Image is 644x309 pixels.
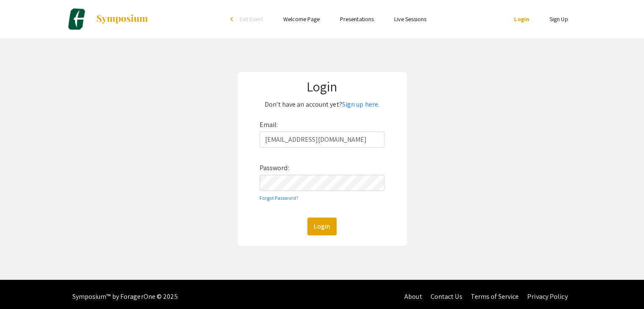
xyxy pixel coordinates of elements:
[6,271,36,303] iframe: Chat
[283,15,320,23] a: Welcome Page
[96,14,149,24] img: Symposium by ForagerOne
[340,15,374,23] a: Presentations
[527,292,567,301] a: Privacy Policy
[470,292,519,301] a: Terms of Service
[514,15,529,23] a: Login
[307,218,337,235] button: Login
[260,118,278,132] label: Email:
[260,161,289,175] label: Password:
[430,292,462,301] a: Contact Us
[66,8,87,30] img: Charlotte Biomedical Sciences Symposium 2025
[550,15,568,23] a: Sign Up
[404,292,422,301] a: About
[66,8,149,30] a: Charlotte Biomedical Sciences Symposium 2025
[394,15,426,23] a: Live Sessions
[240,15,263,23] span: Exit Event
[230,17,235,22] div: arrow_back_ios
[244,78,401,94] h1: Login
[260,195,299,201] a: Forgot Password?
[342,100,379,109] a: Sign up here.
[244,98,401,111] p: Don't have an account yet?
